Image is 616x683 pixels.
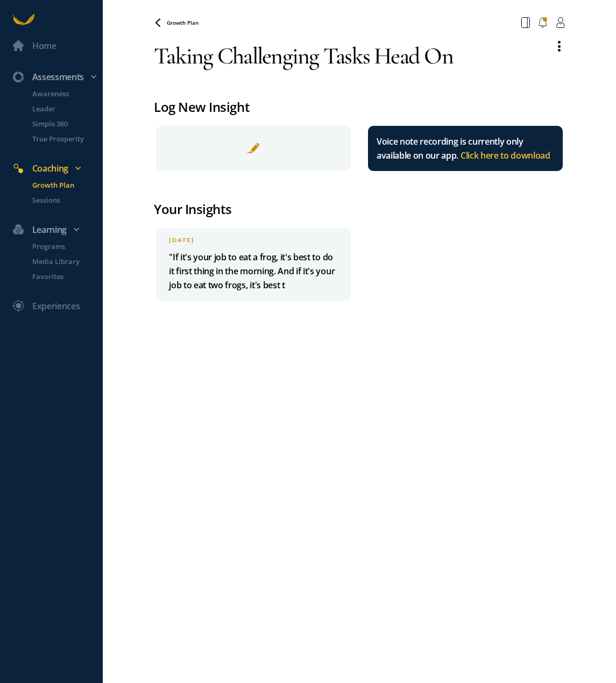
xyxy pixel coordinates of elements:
div: Experiences [32,299,80,313]
span: Growth Plan [167,19,199,26]
p: "If it's your job to eat a frog, it's best to do it first thing in the morning. And if it's your ... [169,250,338,292]
p: Favorites [32,271,101,282]
span: Click here to download [461,150,550,161]
div: Coaching [6,161,107,175]
div: [DATE] [169,237,338,244]
div: Home [32,39,56,53]
p: Media Library [32,256,101,267]
div: Learning [6,223,107,237]
a: Favorites [19,271,103,282]
a: Programs [19,241,103,252]
p: Growth Plan [32,180,101,190]
p: Awareness [32,88,101,99]
p: Sessions [32,195,101,205]
p: True Prosperity [32,133,101,144]
textarea: Taking Challenging Tasks Head On [154,32,545,80]
a: Awareness [19,88,103,99]
div: Log New Insight [154,97,564,117]
a: Sessions [19,195,103,205]
p: Leader [32,103,101,114]
a: Leader [19,103,103,114]
a: Growth Plan [19,180,103,190]
div: Assessments [6,70,107,84]
div: Your Insights [154,199,564,219]
p: Simple 360 [32,118,101,129]
a: True Prosperity [19,133,103,144]
a: Simple 360 [19,118,103,129]
a: Media Library [19,256,103,267]
p: Programs [32,241,101,252]
div: Voice note recording is currently only available on our app. [377,134,554,162]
